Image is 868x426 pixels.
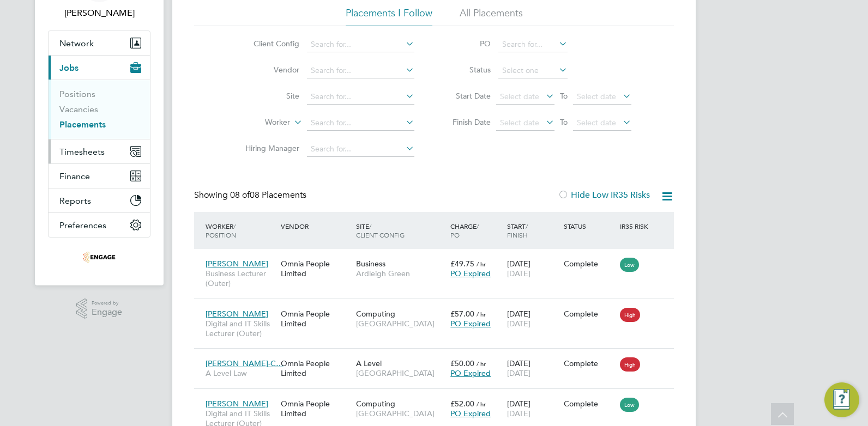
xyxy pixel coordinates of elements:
[237,91,299,101] label: Site
[356,222,405,239] span: / Client Config
[442,117,491,127] label: Finish Date
[558,190,650,200] label: Hide Low IR35 Risks
[577,92,616,101] span: Select date
[48,7,150,20] span: Claire Duggan
[477,310,486,318] span: / hr
[206,269,275,288] span: Business Lecturer (Outer)
[230,190,250,200] span: 08 of
[442,65,491,75] label: Status
[500,92,539,101] span: Select date
[356,269,445,278] span: Ardleigh Green
[450,309,474,319] span: £57.00
[442,91,491,101] label: Start Date
[507,368,531,378] span: [DATE]
[356,399,395,409] span: Computing
[450,409,491,418] span: PO Expired
[278,253,353,284] div: Omnia People Limited
[450,358,474,368] span: £50.00
[477,400,486,408] span: / hr
[450,222,479,239] span: / PO
[307,89,414,105] input: Search for...
[203,303,674,312] a: [PERSON_NAME]Digital and IT Skills Lecturer (Outer)Omnia People LimitedComputing[GEOGRAPHIC_DATA]...
[500,118,539,127] span: Select date
[507,409,531,418] span: [DATE]
[278,303,353,334] div: Omnia People Limited
[49,80,150,139] div: Jobs
[59,38,94,48] span: Network
[206,399,268,409] span: [PERSON_NAME]
[307,37,414,52] input: Search for...
[356,319,445,328] span: [GEOGRAPHIC_DATA]
[307,142,414,157] input: Search for...
[356,259,385,269] span: Business
[237,65,299,75] label: Vendor
[504,253,561,284] div: [DATE]
[824,382,859,417] button: Engage Resource Center
[507,269,531,278] span: [DATE]
[577,118,616,127] span: Select date
[504,216,561,245] div: Start
[49,31,150,55] button: Network
[356,409,445,418] span: [GEOGRAPHIC_DATA]
[507,222,528,239] span: / Finish
[206,309,268,319] span: [PERSON_NAME]
[356,368,445,378] span: [GEOGRAPHIC_DATA]
[356,309,395,319] span: Computing
[346,7,432,26] li: Placements I Follow
[206,319,275,338] span: Digital and IT Skills Lecturer (Outer)
[450,259,474,269] span: £49.75
[59,89,95,99] a: Positions
[203,253,674,262] a: [PERSON_NAME]Business Lecturer (Outer)Omnia People LimitedBusinessArdleigh Green£49.75 / hrPO Exp...
[59,63,79,73] span: Jobs
[564,358,615,368] div: Complete
[59,104,98,114] a: Vacancies
[620,258,639,272] span: Low
[206,222,236,239] span: / Position
[83,248,116,266] img: omniapeople-logo-retina.png
[49,56,150,80] button: Jobs
[617,216,655,236] div: IR35 Risk
[49,213,150,237] button: Preferences
[237,143,299,153] label: Hiring Manager
[278,216,353,236] div: Vendor
[450,399,474,409] span: £52.00
[307,63,414,78] input: Search for...
[504,303,561,334] div: [DATE]
[59,196,91,206] span: Reports
[564,399,615,409] div: Complete
[442,39,491,48] label: PO
[206,259,268,269] span: [PERSON_NAME]
[206,358,284,368] span: [PERSON_NAME]-C…
[450,368,491,378] span: PO Expired
[504,393,561,424] div: [DATE]
[477,260,486,268] span: / hr
[307,115,414,131] input: Search for...
[448,216,504,245] div: Charge
[59,220,106,230] span: Preferences
[564,309,615,319] div: Complete
[203,352,674,362] a: [PERSON_NAME]-C…A Level LawOmnia People LimitedA Level[GEOGRAPHIC_DATA]£50.00 / hrPO Expired[DATE...
[620,398,639,412] span: Low
[59,119,106,130] a: Placements
[230,190,306,200] span: 08 Placements
[203,216,278,245] div: Worker
[356,358,382,368] span: A Level
[450,269,491,278] span: PO Expired
[557,115,571,129] span: To
[76,299,123,319] a: Powered byEngage
[498,37,568,52] input: Search for...
[278,353,353,384] div: Omnia People Limited
[507,319,531,328] span: [DATE]
[353,216,448,245] div: Site
[227,117,290,128] label: Worker
[561,216,618,236] div: Status
[557,89,571,103] span: To
[498,63,568,78] input: Select one
[278,393,353,424] div: Omnia People Limited
[49,164,150,188] button: Finance
[59,147,105,157] span: Timesheets
[477,360,486,368] span: / hr
[620,357,640,372] span: High
[460,7,523,26] li: All Placements
[203,393,674,402] a: [PERSON_NAME]Digital and IT Skills Lecturer (Outer)Omnia People LimitedComputing[GEOGRAPHIC_DATA]...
